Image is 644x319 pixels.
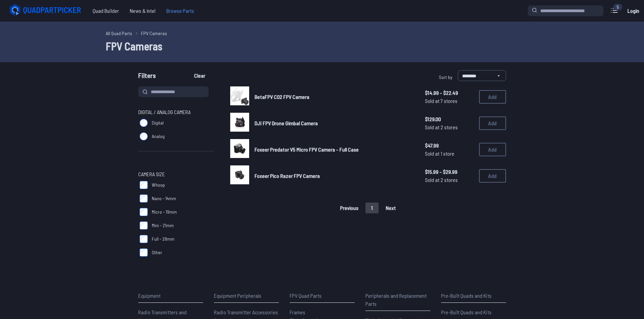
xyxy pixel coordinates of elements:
[425,97,474,105] span: Sold at 7 stores
[230,113,249,132] img: image
[290,292,355,300] p: FPV Quad Parts
[230,139,249,158] img: image
[138,170,165,178] span: Camera Size
[230,86,249,105] img: image
[140,248,148,257] input: Other
[255,172,320,179] span: Foxeer Pico Razer FPV Camera
[152,249,162,256] span: Other
[458,70,506,81] select: Sort by
[425,89,474,97] span: $14.99 - $22.49
[441,309,492,315] span: Pre-Built Quads and Kits
[425,176,474,184] span: Sold at 2 stores
[425,115,474,123] span: $129.00
[214,309,278,315] span: Radio Transmitter Accessories
[138,70,156,84] span: Filters
[479,90,506,104] button: Add
[365,292,430,308] p: Peripherals and Replacement Parts
[152,182,165,188] span: Whoop
[255,119,414,127] a: DJI FPV Drone Gimbal Camera
[441,308,506,316] a: Pre-Built Quads and Kits
[140,132,148,140] input: Analog
[152,209,177,215] span: Micro - 19mm
[152,195,176,202] span: Nano - 14mm
[230,113,249,134] a: image
[138,292,203,300] p: Equipment
[230,165,249,186] a: image
[230,86,249,107] a: image
[87,4,124,18] a: Quad Builder
[214,308,279,316] a: Radio Transmitter Accessories
[439,74,452,80] span: Sort by
[441,292,506,300] p: Pre-Built Quads and Kits
[230,139,249,160] a: image
[138,108,191,116] span: Digital / Analog Camera
[152,236,174,242] span: Full - 28mm
[140,221,148,230] input: Mini - 21mm
[255,172,414,180] a: Foxeer Pico Razer FPV Camera
[214,292,279,300] p: Equipment Peripherals
[152,133,165,140] span: Analog
[124,4,161,18] a: News & Intel
[479,169,506,183] button: Add
[613,4,622,10] div: 5
[140,181,148,189] input: Whoop
[140,194,148,203] input: Nano - 14mm
[425,150,474,158] span: Sold at 1 store
[230,165,249,184] img: image
[140,119,148,127] input: Digital
[365,203,379,213] button: 1
[255,94,309,100] span: BetaFPV C02 FPV Camera
[188,70,211,81] button: Clear
[140,208,148,216] input: Micro - 19mm
[255,145,414,154] a: Foxeer Predator V5 Micro FPV Camera - Full Case
[255,120,318,126] span: DJI FPV Drone Gimbal Camera
[479,143,506,156] button: Add
[290,308,355,316] a: Frames
[141,30,167,37] a: FPV Cameras
[479,116,506,130] button: Add
[625,4,641,18] a: Login
[140,235,148,243] input: Full - 28mm
[425,168,474,176] span: $15.99 - $29.99
[255,93,414,101] a: BetaFPV C02 FPV Camera
[152,119,164,126] span: Digital
[255,146,359,153] span: Foxeer Predator V5 Micro FPV Camera - Full Case
[425,141,474,150] span: $47.99
[425,123,474,131] span: Sold at 2 stores
[161,4,199,18] a: Browse Parts
[290,309,305,315] span: Frames
[106,30,132,37] a: All Quad Parts
[152,222,174,229] span: Mini - 21mm
[106,38,539,54] h1: FPV Cameras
